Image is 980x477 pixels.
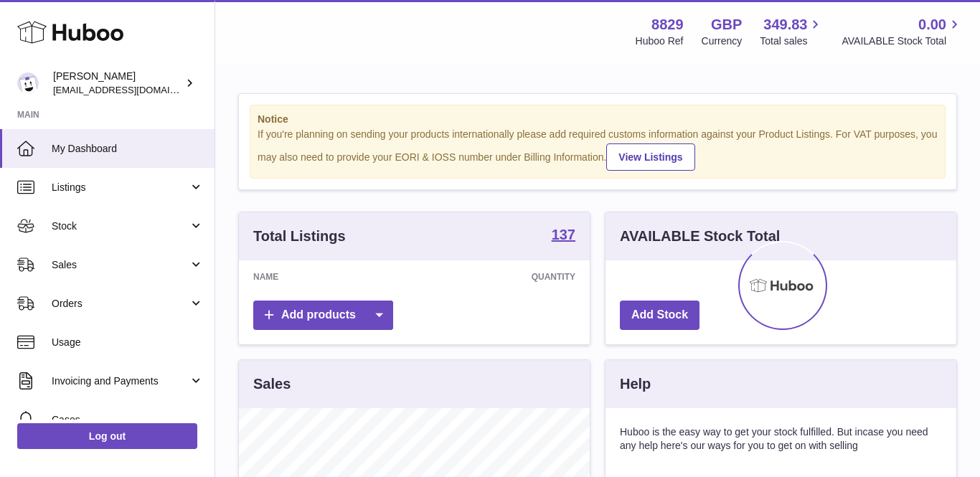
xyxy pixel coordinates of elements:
[842,15,963,48] a: 0.00 AVAILABLE Stock Total
[760,15,824,48] a: 349.83 Total sales
[52,181,189,194] span: Listings
[711,15,742,34] strong: GBP
[918,15,946,34] span: 0.00
[258,113,938,126] strong: Notice
[52,258,189,272] span: Sales
[52,297,189,311] span: Orders
[52,219,189,233] span: Stock
[17,423,197,449] a: Log out
[253,374,291,394] h3: Sales
[17,72,39,94] img: commandes@kpmatech.com
[606,143,694,171] a: View Listings
[552,227,575,242] strong: 137
[702,34,743,48] div: Currency
[620,374,651,394] h3: Help
[763,15,807,34] span: 349.83
[651,15,684,34] strong: 8829
[253,227,346,246] h3: Total Listings
[620,301,699,330] a: Add Stock
[53,70,182,97] div: [PERSON_NAME]
[258,128,938,171] div: If you're planning on sending your products internationally please add required customs informati...
[53,84,211,95] span: [EMAIL_ADDRESS][DOMAIN_NAME]
[842,34,963,48] span: AVAILABLE Stock Total
[52,374,189,388] span: Invoicing and Payments
[636,34,684,48] div: Huboo Ref
[620,227,780,246] h3: AVAILABLE Stock Total
[52,413,204,427] span: Cases
[552,227,575,245] a: 137
[253,301,393,330] a: Add products
[52,336,204,349] span: Usage
[52,142,204,156] span: My Dashboard
[389,260,590,293] th: Quantity
[239,260,389,293] th: Name
[620,425,942,453] p: Huboo is the easy way to get your stock fulfilled. But incase you need any help here's our ways f...
[760,34,824,48] span: Total sales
